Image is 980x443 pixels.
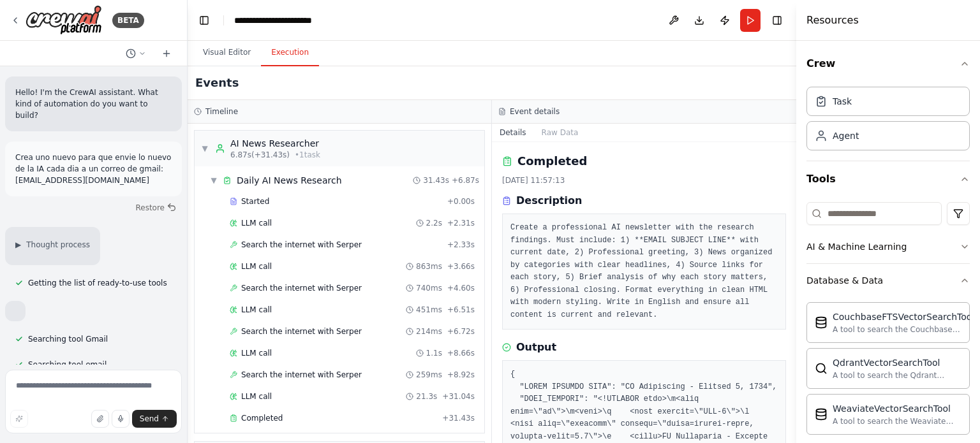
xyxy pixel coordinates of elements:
[806,264,970,297] button: Database & Data
[510,222,778,321] pre: Create a professional AI newsletter with the research findings. Must include: 1) **EMAIL SUBJECT ...
[806,161,970,197] button: Tools
[442,413,475,423] span: + 31.43s
[833,324,974,335] div: A tool to search the Couchbase database for relevant information on internal documents.
[241,326,362,337] span: Search the internet with Serper
[447,348,475,358] span: + 8.66s
[26,5,102,35] img: Logo
[416,370,442,380] span: 259ms
[112,410,130,428] button: Click to speak your automation idea
[241,196,269,207] span: Started
[416,391,437,402] span: 21.3s
[534,124,586,142] button: Raw Data
[241,413,283,423] span: Completed
[416,283,442,293] span: 740ms
[833,356,961,369] div: QdrantVectorSearchTool
[241,218,272,228] span: LLM call
[156,46,177,61] button: Start a new chat
[205,106,238,117] h3: Timeline
[806,13,859,28] h4: Resources
[10,410,28,428] button: Improve this prompt
[833,129,859,142] div: Agent
[806,230,970,263] button: AI & Machine Learning
[261,40,319,66] button: Execution
[447,196,475,207] span: + 0.00s
[815,408,828,421] img: WeaviateVectorSearchTool
[510,106,560,117] h3: Event details
[15,240,21,250] span: ▶
[452,175,479,185] span: + 6.87s
[28,278,167,288] span: Getting the list of ready-to-use tools
[426,218,442,228] span: 2.2s
[423,175,449,185] span: 31.43s
[295,150,320,160] span: • 1 task
[132,410,177,428] button: Send
[230,150,290,160] span: 6.87s (+31.43s)
[447,283,475,293] span: + 4.60s
[91,410,109,428] button: Upload files
[815,362,828,375] img: QdrantVectorSearchTool
[193,40,261,66] button: Visual Editor
[15,152,172,186] p: Crea uno nuevo para que envie lo nuevo de la IA cada dia a un correo de gmail: [EMAIL_ADDRESS][DO...
[833,310,974,323] div: CouchbaseFTSVectorSearchTool
[516,340,556,355] h3: Output
[806,46,970,82] button: Crew
[815,316,828,329] img: CouchbaseFTSVectorSearchTool
[15,87,172,121] p: Hello! I'm the CrewAI assistant. What kind of automation do you want to build?
[241,240,362,250] span: Search the internet with Serper
[806,274,883,287] div: Database & Data
[130,199,182,217] button: Restore
[447,370,475,380] span: + 8.92s
[833,416,961,426] div: A tool to search the Weaviate database for relevant information on internal documents.
[833,95,852,108] div: Task
[230,137,320,150] div: AI News Researcher
[768,11,786,29] button: Hide right sidebar
[195,11,213,29] button: Hide left sidebar
[447,240,475,250] span: + 2.33s
[416,261,442,272] span: 863ms
[241,370,362,380] span: Search the internet with Serper
[447,326,475,337] span: + 6.72s
[241,305,272,315] span: LLM call
[140,414,159,424] span: Send
[806,240,907,253] div: AI & Machine Learning
[234,14,312,27] nav: breadcrumb
[416,326,442,337] span: 214ms
[516,193,582,208] h3: Description
[15,240,90,250] button: ▶Thought process
[121,46,151,61] button: Switch to previous chat
[426,348,442,358] span: 1.1s
[195,74,239,92] h2: Events
[28,359,107,370] span: Searching tool email
[28,334,108,344] span: Searching tool Gmail
[447,218,475,228] span: + 2.31s
[26,240,90,250] span: Thought process
[442,391,475,402] span: + 31.04s
[241,261,272,272] span: LLM call
[241,391,272,402] span: LLM call
[833,370,961,381] div: A tool to search the Qdrant database for relevant information on internal documents.
[502,175,786,185] div: [DATE] 11:57:13
[201,143,209,154] span: ▼
[833,402,961,415] div: WeaviateVectorSearchTool
[517,152,587,170] h2: Completed
[492,124,534,142] button: Details
[241,283,362,293] span: Search the internet with Serper
[210,175,218,185] span: ▼
[112,13,144,28] div: BETA
[447,305,475,315] span: + 6.51s
[806,82,970,161] div: Crew
[447,261,475,272] span: + 3.66s
[237,174,342,187] span: Daily AI News Research
[241,348,272,358] span: LLM call
[416,305,442,315] span: 451ms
